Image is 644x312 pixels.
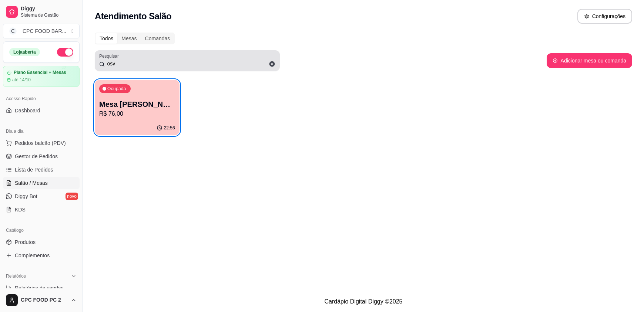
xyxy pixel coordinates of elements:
[99,99,175,109] p: Mesa [PERSON_NAME]
[3,24,80,38] button: Select a team
[3,236,80,248] a: Produtos
[15,238,36,246] span: Produtos
[23,27,66,35] div: CPC FOOD BAR ...
[547,53,632,68] button: Adicionar mesa ou comanda
[15,107,40,114] span: Dashboard
[117,33,141,44] div: Mesas
[3,177,80,189] a: Salão / Mesas
[15,166,53,173] span: Lista de Pedidos
[21,6,77,12] span: Diggy
[3,190,80,202] a: Diggy Botnovo
[3,93,80,105] div: Acesso Rápido
[15,284,64,292] span: Relatórios de vendas
[3,105,80,116] a: Dashboard
[21,12,77,18] span: Sistema de Gestão
[83,291,644,312] footer: Cardápio Digital Diggy © 2025
[105,60,275,67] input: Pesquisar
[15,252,50,259] span: Complementos
[3,3,80,21] a: DiggySistema de Gestão
[3,282,80,294] a: Relatórios de vendas
[164,125,175,131] p: 22:56
[14,70,66,75] article: Plano Essencial + Mesas
[21,297,68,303] span: CPC FOOD PC 2
[3,204,80,216] a: KDS
[3,137,80,149] button: Pedidos balcão (PDV)
[95,80,180,135] button: OcupadaMesa [PERSON_NAME]R$ 76,0022:56
[95,10,171,22] h2: Atendimento Salão
[3,291,80,309] button: CPC FOOD PC 2
[577,9,632,24] button: Configurações
[3,224,80,236] div: Catálogo
[9,27,17,35] span: C
[15,193,37,200] span: Diggy Bot
[15,206,26,213] span: KDS
[3,66,80,87] a: Plano Essencial + Mesasaté 14/10
[141,33,174,44] div: Comandas
[3,250,80,261] a: Complementos
[99,53,121,59] label: Pesquisar
[15,139,66,147] span: Pedidos balcão (PDV)
[107,86,126,92] p: Ocupada
[57,48,73,57] button: Alterar Status
[15,153,58,160] span: Gestor de Pedidos
[3,164,80,176] a: Lista de Pedidos
[15,179,48,187] span: Salão / Mesas
[12,77,31,83] article: até 14/10
[6,273,26,279] span: Relatórios
[95,33,117,44] div: Todos
[3,125,80,137] div: Dia a dia
[99,109,175,118] p: R$ 76,00
[3,150,80,162] a: Gestor de Pedidos
[9,48,40,56] div: Loja aberta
